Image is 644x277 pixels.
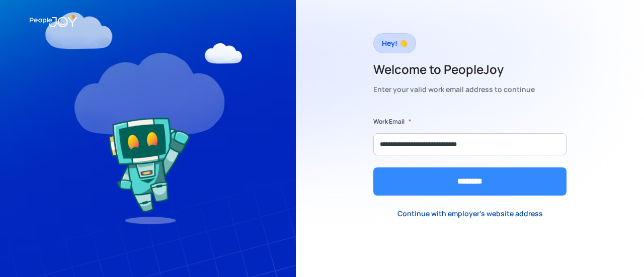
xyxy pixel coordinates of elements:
[373,61,535,77] h2: Welcome to PeopleJoy
[373,117,405,127] label: Work Email
[389,203,551,224] a: Continue with employer's website address
[397,209,543,219] div: Continue with employer's website address
[373,82,535,97] div: Enter your valid work email address to continue
[382,36,408,50] div: Hey! 👋
[373,117,567,196] form: Form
